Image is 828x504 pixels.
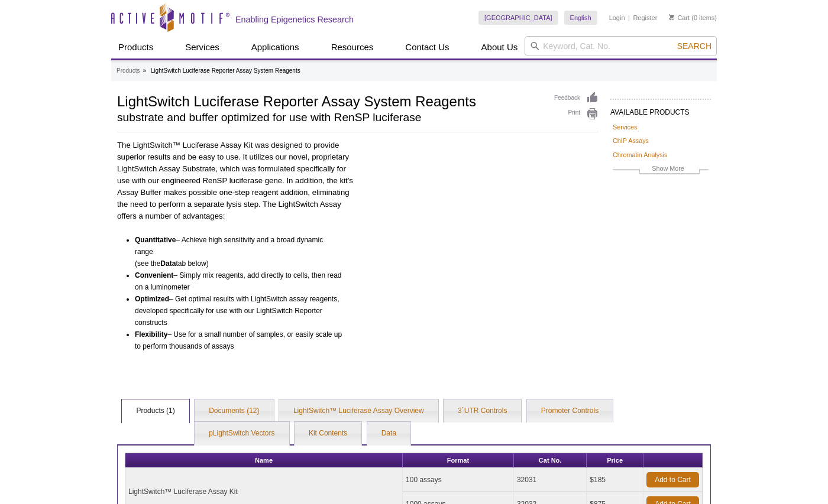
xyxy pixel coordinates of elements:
b: Flexibility [135,330,167,339]
a: Kit Contents [295,422,361,446]
a: Products [117,66,140,76]
a: Chromatin Analysis [613,149,667,160]
a: Show More [613,163,709,177]
h2: substrate and buffer optimized for use with RenSP luciferase [117,112,542,123]
td: 32031 [514,468,587,492]
th: Price [587,453,643,468]
b: Optimized [135,295,169,303]
a: Login [609,14,625,22]
td: $185 [587,468,643,492]
a: Promoter Controls [527,399,613,423]
li: LightSwitch Luciferase Reporter Assay System Reagents [151,67,300,74]
b: Quantitative [135,236,176,244]
li: – Achieve high sensitivity and a broad dynamic range (see the tab below) [135,234,342,269]
a: [GEOGRAPHIC_DATA] [478,11,558,25]
a: Applications [244,36,306,58]
th: Name [125,453,403,468]
a: Feedback [554,92,599,105]
button: Search [674,41,715,51]
a: About Us [474,36,525,58]
li: – Simply mix reagents, add directly to cells, then read on a luminometer [135,269,342,293]
a: English [564,11,597,25]
a: ChIP Assays [613,135,649,146]
a: LightSwitch™ Luciferase Assay Overview [279,399,438,423]
a: Register [633,14,657,22]
a: Data [367,422,410,446]
b: Convenient [135,271,173,279]
th: Cat No. [514,453,587,468]
a: Documents (12) [195,399,273,423]
li: » [143,67,146,74]
th: Format [403,453,514,468]
a: Print [554,108,599,121]
input: Keyword, Cat. No. [525,36,717,56]
td: 100 assays [403,468,514,492]
a: Contact Us [398,36,456,58]
a: Services [613,122,637,132]
b: Data [160,259,176,268]
li: (0 items) [669,11,717,25]
h2: Enabling Epigenetics Research [235,14,354,25]
h1: LightSwitch Luciferase Reporter Assay System Reagents [117,92,542,109]
span: Search [677,41,711,51]
a: Products (1) [122,399,189,423]
a: Resources [324,36,381,58]
li: | [628,11,630,25]
img: Your Cart [669,14,674,20]
p: The LightSwitch™ Luciferase Assay Kit was designed to provide superior results and be easy to use... [117,139,353,222]
a: pLightSwitch Vectors [195,422,289,446]
a: Cart [669,14,690,22]
iframe: Watch the Lightswitch video [362,139,598,272]
a: 3´UTR Controls [444,399,521,423]
li: – Use for a small number of samples, or easily scale up to perform thousands of assays [135,329,342,352]
a: Products [111,36,160,58]
a: Services [178,36,227,58]
h2: AVAILABLE PRODUCTS [610,99,711,120]
a: Add to Cart [646,472,699,487]
li: – Get optimal results with LightSwitch assay reagents, developed specifically for use with our Li... [135,293,342,329]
